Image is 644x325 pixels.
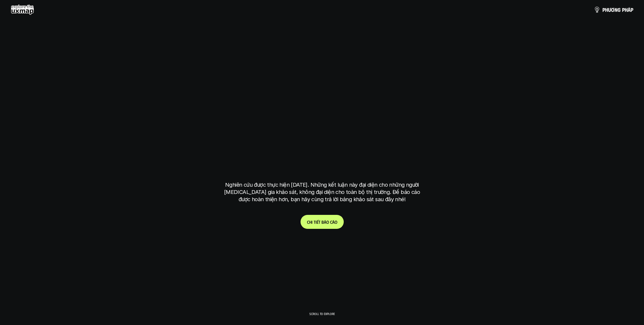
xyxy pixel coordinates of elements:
h1: tại [GEOGRAPHIC_DATA] [226,153,418,176]
span: p [622,7,625,13]
span: t [319,219,320,225]
span: g [617,7,621,13]
span: n [614,7,617,13]
span: o [326,219,329,225]
span: á [332,219,335,225]
span: á [324,219,326,225]
span: i [316,219,317,225]
p: Nghiên cứu được thực hiện [DATE]. Những kết luận này đại diện cho những người [MEDICAL_DATA] gia ... [221,181,423,203]
span: i [312,219,313,225]
span: p [631,7,633,13]
a: Chitiếtbáocáo [301,215,344,229]
span: c [330,219,332,225]
p: Scroll to explore [309,312,335,316]
span: h [625,7,628,13]
h6: Kết quả nghiên cứu [303,97,344,104]
span: ơ [611,7,614,13]
span: á [628,7,631,13]
span: C [307,219,309,225]
span: b [321,219,324,225]
span: h [605,7,608,13]
h1: phạm vi công việc của [224,111,420,133]
span: p [602,7,605,13]
span: t [314,219,316,225]
span: ư [608,7,611,13]
span: o [335,219,337,225]
span: ế [317,219,319,225]
a: phươngpháp [594,4,633,15]
span: h [309,219,312,225]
